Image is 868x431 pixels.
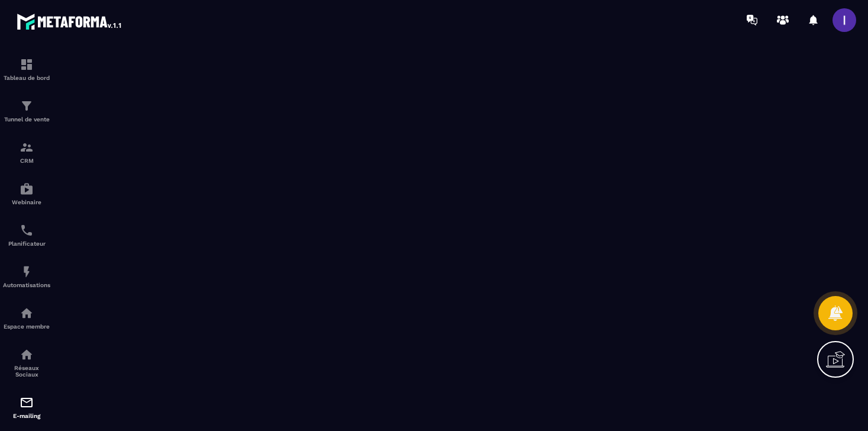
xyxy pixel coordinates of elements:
img: formation [20,140,34,155]
p: Espace membre [3,323,50,330]
p: Planificateur [3,240,50,247]
p: Tableau de bord [3,75,50,81]
img: automations [20,306,34,320]
a: automationsautomationsWebinaire [3,173,50,214]
img: logo [17,11,123,32]
a: automationsautomationsEspace membre [3,297,50,339]
a: formationformationTableau de bord [3,49,50,90]
p: E-mailing [3,413,50,419]
a: automationsautomationsAutomatisations [3,256,50,297]
p: Tunnel de vente [3,116,50,123]
p: CRM [3,157,50,164]
img: formation [20,99,34,113]
img: automations [20,265,34,279]
img: scheduler [20,223,34,237]
a: schedulerschedulerPlanificateur [3,214,50,256]
a: emailemailE-mailing [3,387,50,428]
p: Automatisations [3,282,50,288]
a: formationformationCRM [3,131,50,173]
a: formationformationTunnel de vente [3,90,50,131]
img: social-network [20,348,34,362]
p: Réseaux Sociaux [3,365,50,378]
img: formation [20,57,34,72]
img: automations [20,182,34,196]
img: email [20,395,34,410]
a: social-networksocial-networkRéseaux Sociaux [3,339,50,387]
p: Webinaire [3,199,50,205]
